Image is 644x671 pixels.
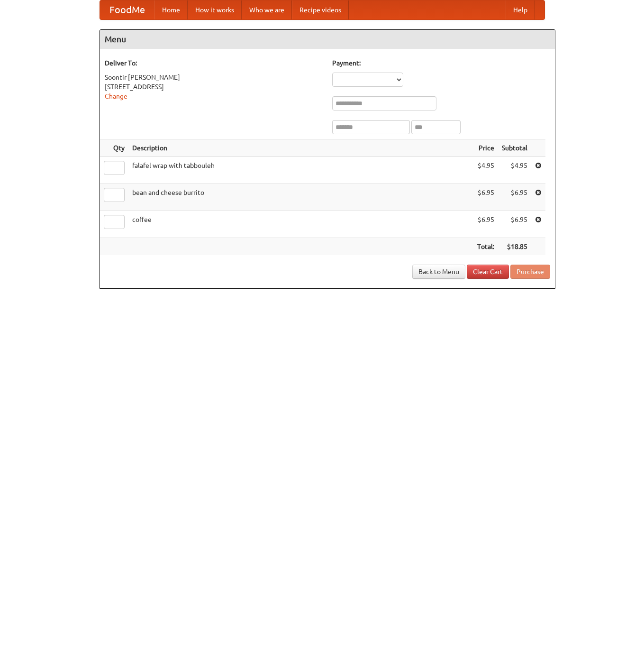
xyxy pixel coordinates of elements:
[105,58,323,68] h5: Deliver To:
[498,139,531,157] th: Subtotal
[292,0,349,19] a: Recipe videos
[498,157,531,184] td: $4.95
[510,265,550,279] button: Purchase
[467,265,509,279] a: Clear Cart
[473,157,498,184] td: $4.95
[498,238,531,256] th: $18.85
[473,238,498,256] th: Total:
[506,0,535,19] a: Help
[154,0,188,19] a: Home
[473,211,498,238] td: $6.95
[242,0,292,19] a: Who we are
[100,0,154,19] a: FoodMe
[412,265,465,279] a: Back to Menu
[105,82,323,92] div: [STREET_ADDRESS]
[473,139,498,157] th: Price
[105,73,323,82] div: Soontir [PERSON_NAME]
[100,30,555,49] h4: Menu
[473,184,498,211] td: $6.95
[188,0,242,19] a: How it works
[128,211,473,238] td: coffee
[332,58,550,68] h5: Payment:
[105,92,127,100] a: Change
[498,211,531,238] td: $6.95
[498,184,531,211] td: $6.95
[128,139,473,157] th: Description
[100,139,128,157] th: Qty
[128,157,473,184] td: falafel wrap with tabbouleh
[128,184,473,211] td: bean and cheese burrito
